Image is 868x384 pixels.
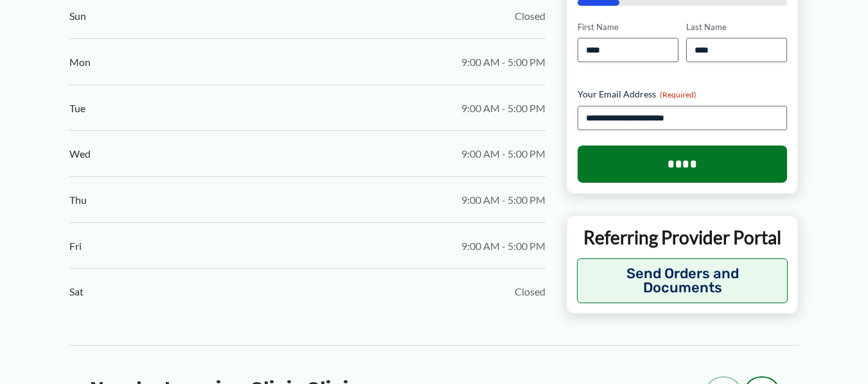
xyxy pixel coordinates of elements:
span: Fri [69,237,82,256]
span: Mon [69,53,91,72]
span: 9:00 AM - 5:00 PM [461,144,545,163]
span: (Required) [660,90,696,99]
span: 9:00 AM - 5:00 PM [461,53,545,72]
span: Tue [69,99,85,118]
label: Your Email Address [578,88,788,101]
span: Sun [69,6,86,26]
button: Send Orders and Documents [577,258,788,303]
label: First Name [578,21,678,33]
span: Closed [515,282,545,301]
span: 9:00 AM - 5:00 PM [461,99,545,118]
span: 9:00 AM - 5:00 PM [461,237,545,256]
p: Referring Provider Portal [577,226,788,249]
span: Closed [515,6,545,26]
span: Thu [69,190,87,210]
span: Wed [69,144,91,163]
label: Last Name [686,21,787,33]
span: 9:00 AM - 5:00 PM [461,190,545,210]
span: Sat [69,282,84,301]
